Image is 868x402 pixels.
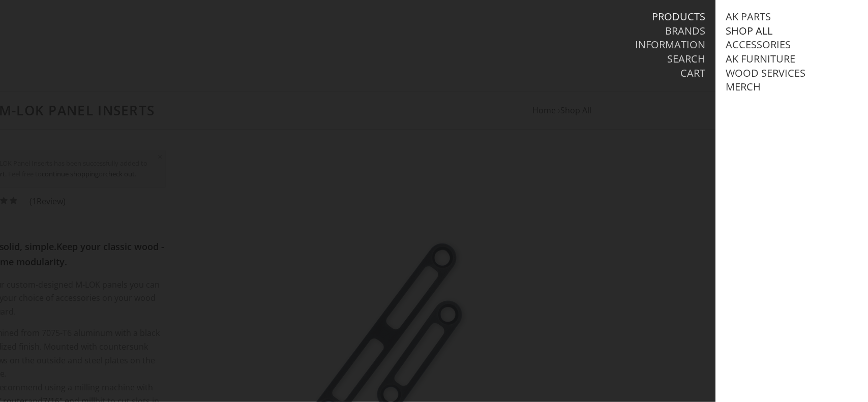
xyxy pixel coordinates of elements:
a: Wood Services [726,67,805,80]
a: Accessories [726,38,791,51]
a: AK Furniture [726,52,795,66]
a: Products [652,10,705,23]
a: Shop All [726,24,772,38]
a: Search [667,52,705,66]
a: Information [635,38,705,51]
a: Brands [665,24,705,38]
a: Cart [680,67,705,80]
a: AK Parts [726,10,771,23]
a: Merch [726,80,761,94]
